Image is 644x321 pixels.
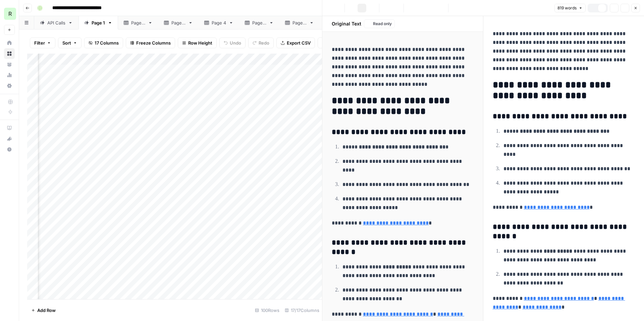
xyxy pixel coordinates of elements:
[30,38,55,48] button: Filter
[4,134,14,144] div: What's new?
[292,19,307,26] div: Page 6
[279,16,320,29] a: Page 6
[131,19,145,26] div: Page 2
[252,19,266,26] div: Page 5
[158,16,199,29] a: Page 3
[95,40,119,46] span: 17 Columns
[92,19,105,26] div: Page 1
[199,16,239,29] a: Page 4
[4,133,15,144] button: What's new?
[34,40,45,46] span: Filter
[282,305,322,316] div: 17/17 Columns
[557,5,577,11] span: 819 words
[259,40,269,46] span: Redo
[4,59,15,70] a: Your Data
[287,40,311,46] span: Export CSV
[4,5,15,22] button: Workspace: Re-Leased
[4,48,15,59] a: Browse
[276,38,315,48] button: Export CSV
[8,10,12,18] span: R
[373,21,392,27] span: Read only
[219,38,246,48] button: Undo
[248,38,274,48] button: Redo
[27,305,60,316] button: Add Row
[118,16,158,29] a: Page 2
[4,80,15,91] a: Settings
[188,40,212,46] span: Row Height
[212,19,226,26] div: Page 4
[4,38,15,48] a: Home
[239,16,279,29] a: Page 5
[328,20,361,27] h2: Original Text
[136,40,171,46] span: Freeze Columns
[4,70,15,80] a: Usage
[78,16,118,29] a: Page 1
[34,16,78,29] a: API Calls
[37,307,56,314] span: Add Row
[178,38,217,48] button: Row Height
[58,38,82,48] button: Sort
[47,19,65,26] div: API Calls
[4,123,15,133] a: AirOps Academy
[554,4,586,12] button: 819 words
[171,19,185,26] div: Page 3
[126,38,175,48] button: Freeze Columns
[84,38,123,48] button: 17 Columns
[4,144,15,155] button: Help + Support
[230,40,241,46] span: Undo
[252,305,282,316] div: 100 Rows
[62,40,71,46] span: Sort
